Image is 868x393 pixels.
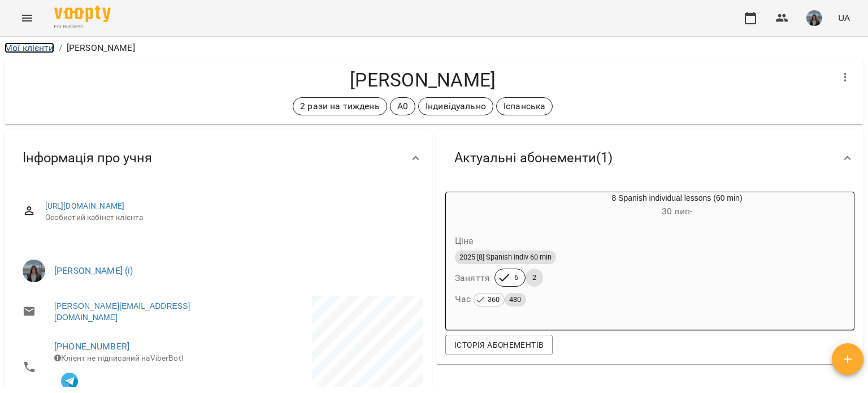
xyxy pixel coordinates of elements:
p: A0 [397,100,408,113]
p: Іспанська [504,100,545,113]
span: UA [838,12,850,24]
p: 2 рази на тиждень [300,100,380,113]
p: Індивідуально [426,100,486,113]
div: 8 Spanish individual lessons (60 min) [446,192,500,219]
div: Актуальні абонементи(1) [436,129,863,187]
span: Актуальні абонементи ( 1 ) [454,149,613,167]
p: [PERSON_NAME] [67,41,135,55]
a: [URL][DOMAIN_NAME] [45,201,125,210]
a: [PHONE_NUMBER] [54,341,129,352]
nav: breadcrumb [5,41,863,55]
h6: Час [455,291,526,307]
a: [PERSON_NAME] (і) [54,265,133,276]
h6: Заняття [455,270,490,286]
span: For Business [54,23,111,31]
img: 5016bfd3fcb89ecb1154f9e8b701e3c2.jpg [806,10,822,26]
span: 2025 [8] Spanish Indiv 60 min [455,252,556,262]
button: Menu [14,5,41,32]
span: Історія абонементів [454,338,544,352]
button: Історія абонементів [445,335,553,355]
button: UA [834,7,854,28]
a: [PERSON_NAME][EMAIL_ADDRESS][DOMAIN_NAME] [54,300,207,323]
span: 480 [505,293,526,306]
div: 2 рази на тиждень [293,97,387,115]
button: 8 Spanish individual lessons (60 min)30 лип- Ціна2025 [8] Spanish Indiv 60 minЗаняття62Час 360480 [446,192,854,321]
img: Voopty Logo [54,6,111,22]
img: Черниш Ніколь (і) [23,260,45,282]
span: 30 лип - [662,206,692,217]
div: 8 Spanish individual lessons (60 min) [500,192,854,219]
span: Клієнт не підписаний на ViberBot! [54,353,184,362]
a: Мої клієнти [5,42,54,53]
span: 2 [526,273,543,283]
span: Інформація про учня [23,149,152,167]
li: / [59,41,62,55]
div: Індивідуально [418,97,493,115]
div: Інформація про учня [5,129,432,187]
span: 6 [507,273,525,283]
div: A0 [390,97,415,115]
span: 360 [483,293,504,306]
h4: [PERSON_NAME] [14,68,832,92]
div: Іспанська [496,97,553,115]
img: Telegram [61,373,78,390]
h6: Ціна [455,233,474,249]
span: Особистий кабінет клієнта [45,212,414,223]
